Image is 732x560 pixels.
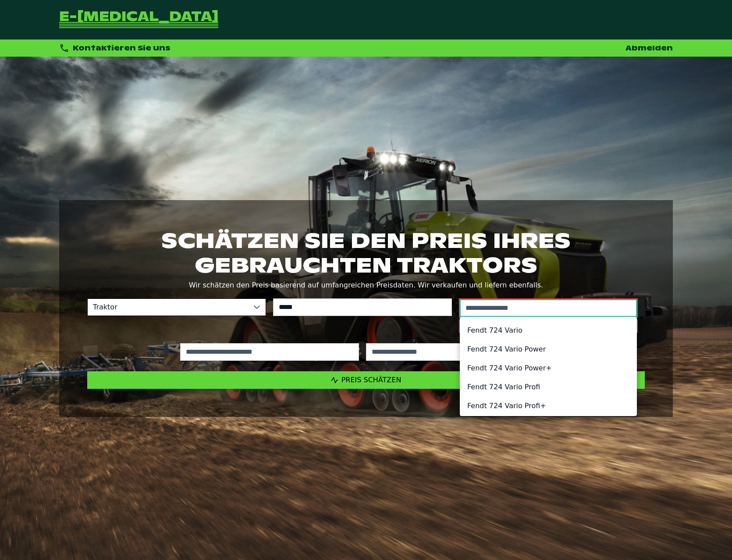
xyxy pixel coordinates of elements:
[460,321,636,340] li: Fendt 724 Vario
[460,415,636,434] li: Fendt 724 Vario ProfiPlus
[88,299,248,316] span: Traktor
[341,376,402,384] span: Preis schätzen
[460,396,636,415] li: Fendt 724 Vario Profi+
[625,43,673,53] a: Abmelden
[459,319,638,333] small: Bitte wählen Sie ein Modell aus den Vorschlägen
[460,377,636,396] li: Fendt 724 Vario Profi
[87,279,645,291] p: Wir schätzen den Preis basierend auf umfangreichen Preisdaten. Wir verkaufen und liefern ebenfalls.
[59,43,171,53] div: Kontaktieren Sie uns
[460,359,636,377] li: Fendt 724 Vario Power+
[460,317,636,438] ul: Option List
[87,371,645,389] button: Preis schätzen
[59,11,218,29] a: Zurück zur Startseite
[87,228,645,277] h1: Schätzen Sie den Preis Ihres gebrauchten Traktors
[73,43,171,53] span: Kontaktieren Sie uns
[460,340,636,359] li: Fendt 724 Vario Power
